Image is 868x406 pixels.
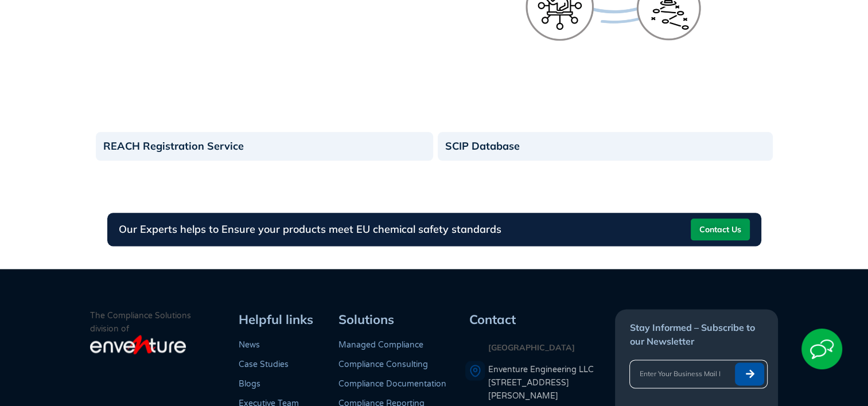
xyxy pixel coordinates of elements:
[488,342,575,353] strong: [GEOGRAPHIC_DATA]
[239,340,260,350] a: News
[119,224,501,235] h3: Our Experts helps to Ensure your products meet EU chemical safety standards
[239,379,260,389] a: Blogs
[90,309,235,335] p: The Compliance Solutions division of
[239,311,313,327] span: Helpful links
[338,360,428,369] a: Compliance Consulting
[438,132,773,161] a: SCIP Database
[629,322,754,347] span: Stay Informed – Subscribe to our Newsletter
[465,361,485,381] img: A pin icon representing a location
[90,334,186,356] img: enventure-light-logo_s
[691,218,750,240] a: Contact Us
[801,329,842,369] img: Start Chat
[338,311,394,327] span: Solutions
[699,220,741,239] span: Contact Us
[338,379,446,389] a: Compliance Documentation
[488,363,613,403] a: Enventure Engineering LLC[STREET_ADDRESS][PERSON_NAME]
[630,362,729,385] input: Enter Your Business Mail ID
[469,311,516,327] span: Contact
[338,340,423,350] a: Managed Compliance
[239,360,289,369] a: Case Studies
[96,132,433,161] a: REACH Registration Service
